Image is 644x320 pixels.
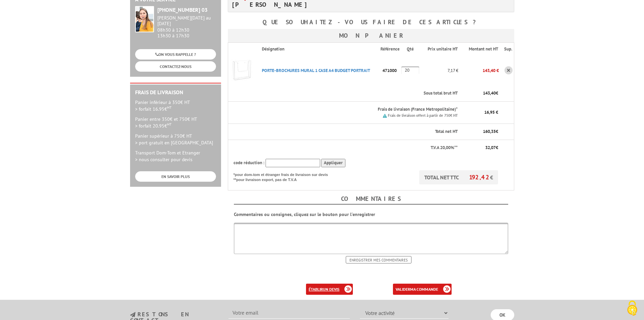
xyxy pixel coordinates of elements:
p: 143,40 € [458,65,499,76]
a: validerma commande [393,284,452,295]
p: T.V.A 20,00%** [234,145,458,151]
div: 08h30 à 12h30 13h30 à 17h30 [157,15,216,38]
h4: Commentaires [234,194,508,205]
p: Prix unitaire HT [426,46,458,52]
b: un devis [323,287,339,292]
input: Enregistrer mes commentaires [346,256,411,263]
th: Qté [401,42,420,55]
img: PORTE-BROCHURES MURAL 1 CASE A4 BUDGET PORTRAIT [228,57,255,84]
p: 471000 [380,65,401,76]
a: ON VOUS RAPPELLE ? [135,49,216,60]
th: Sup. [499,42,514,55]
img: picto.png [383,114,387,118]
img: Cookies (fenêtre modale) [624,300,641,317]
span: 143,40 [483,90,496,96]
p: TOTAL NET TTC € [419,170,498,184]
span: > nous consulter pour devis [135,156,192,163]
input: Votre email [228,307,350,319]
sup: HT [167,105,172,110]
a: établirun devis [306,284,353,295]
b: Commentaires ou consignes, cliquez sur le bouton pour l'enregistrer [234,211,375,217]
b: Que souhaitez-vous faire de ces articles ? [263,18,479,26]
span: > forfait 20.95€ [135,123,172,129]
p: Total net HT [234,129,458,135]
strong: [PHONE_NUMBER] 03 [157,6,208,13]
p: Panier supérieur à 750€ HT [135,133,216,146]
p: € [464,129,498,135]
button: Cookies (fenêtre modale) [620,297,644,320]
p: 7,17 € [420,65,458,76]
small: Frais de livraison offert à partir de 750€ HT [388,113,458,118]
h2: Frais de Livraison [135,90,216,96]
span: 16,95 € [484,109,498,115]
a: EN SAVOIR PLUS [135,171,216,182]
span: > forfait 16.95€ [135,106,172,112]
p: € [464,145,498,151]
span: > port gratuit en [GEOGRAPHIC_DATA] [135,140,213,146]
p: Panier entre 350€ et 750€ HT [135,116,216,129]
p: Référence [380,46,401,52]
b: ma commande [410,287,438,292]
img: newsletter.jpg [130,312,135,318]
span: 32,07 [485,145,496,150]
span: 160,35 [483,129,496,134]
h3: Mon panier [228,29,514,42]
img: widget-service.jpg [135,6,154,32]
span: code réduction : [234,160,265,166]
sup: HT [167,122,172,127]
a: PORTE-BROCHURES MURAL 1 CASE A4 BUDGET PORTRAIT [262,68,370,73]
th: Désignation [256,42,380,55]
div: [PERSON_NAME][DATE] au [DATE] [157,15,216,27]
input: Appliquer [321,159,345,167]
p: *pour dom-tom et étranger frais de livraison sur devis **pour livraison export, pas de T.V.A [234,170,335,183]
p: Frais de livraison (France Metropolitaine)* [262,106,458,113]
p: Transport Dom-Tom et Etranger [135,149,216,163]
p: € [464,90,498,97]
p: Montant net HT [464,46,498,52]
span: 192,42 [469,173,490,181]
th: Sous total brut HT [256,85,458,101]
a: CONTACTEZ-NOUS [135,61,216,72]
p: Panier inférieur à 350€ HT [135,99,216,112]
